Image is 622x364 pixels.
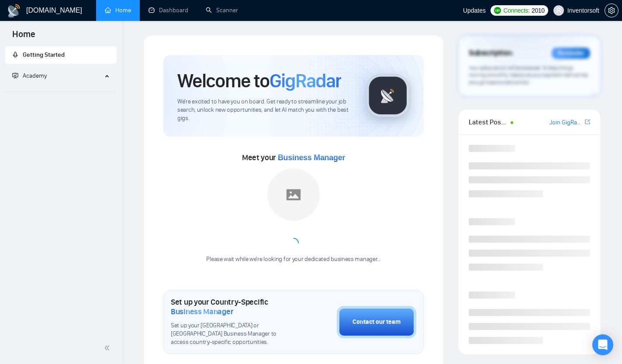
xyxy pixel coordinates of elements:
[469,65,588,86] span: Your subscription will be renewed. To keep things running smoothly, make sure your payment method...
[605,7,619,14] a: setting
[206,7,238,14] a: searchScanner
[7,4,21,18] img: logo
[469,46,512,61] span: Subscription
[469,117,508,127] span: Latest Posts from the GigRadar Community
[605,7,618,14] span: setting
[104,343,113,352] span: double-left
[12,72,47,79] span: Academy
[267,168,320,221] img: placeholder.png
[12,72,18,79] span: fund-projection-screen
[366,74,410,117] img: gigradar-logo.png
[585,118,590,126] a: export
[177,98,352,123] span: We're excited to have you on board. Get ready to streamline your job search, unlock new opportuni...
[149,7,188,14] a: dashboardDashboard
[278,153,345,162] span: Business Manager
[270,69,341,93] span: GigRadar
[532,6,545,15] span: 2010
[592,334,613,355] div: Open Intercom Messenger
[5,88,117,94] li: Academy Homepage
[504,6,530,15] span: Connects:
[288,237,299,249] span: loading
[23,51,65,58] span: Getting Started
[549,118,583,127] a: Join GigRadar Slack Community
[12,52,18,58] span: rocket
[5,46,117,64] li: Getting Started
[177,69,341,93] h1: Welcome to
[171,322,293,347] span: Set up your [GEOGRAPHIC_DATA] or [GEOGRAPHIC_DATA] Business Manager to access country-specific op...
[201,255,386,264] div: Please wait while we're looking for your dedicated business manager...
[556,7,562,14] span: user
[463,7,486,14] span: Updates
[585,118,590,125] span: export
[23,72,47,79] span: Academy
[352,317,401,327] div: Contact our team
[171,297,293,316] h1: Set up your Country-Specific
[605,3,619,17] button: setting
[337,306,416,338] button: Contact our team
[5,28,42,46] span: Home
[171,307,233,316] span: Business Manager
[494,7,501,14] img: upwork-logo.png
[242,153,345,162] span: Meet your
[552,48,590,59] div: Reminder
[105,7,131,14] a: homeHome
